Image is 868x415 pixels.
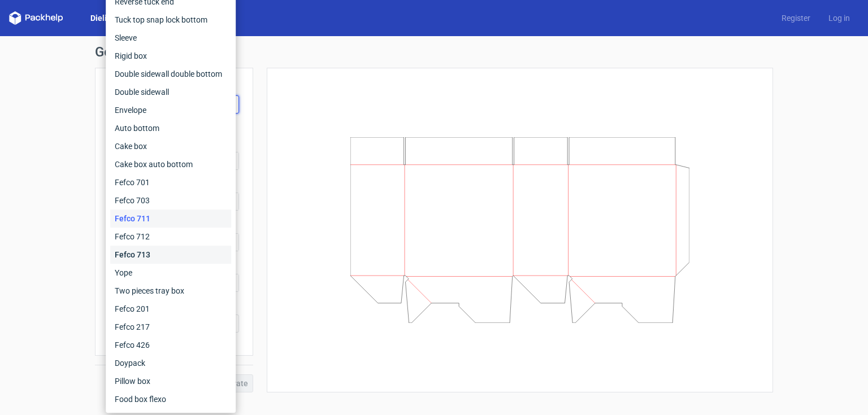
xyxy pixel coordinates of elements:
[95,45,773,59] h1: Generate new dieline
[110,246,231,264] div: Fefco 713
[110,119,231,137] div: Auto bottom
[110,101,231,119] div: Envelope
[110,209,231,228] div: Fefco 711
[110,137,231,155] div: Cake box
[110,264,231,282] div: Yope
[110,354,231,372] div: Doypack
[110,390,231,408] div: Food box flexo
[110,29,231,47] div: Sleeve
[819,12,859,24] a: Log in
[110,300,231,318] div: Fefco 201
[110,11,231,29] div: Tuck top snap lock bottom
[772,12,819,24] a: Register
[110,173,231,191] div: Fefco 701
[81,12,129,24] a: Dielines
[110,83,231,101] div: Double sidewall
[110,318,231,336] div: Fefco 217
[110,191,231,209] div: Fefco 703
[110,228,231,246] div: Fefco 712
[110,155,231,173] div: Cake box auto bottom
[110,372,231,390] div: Pillow box
[110,282,231,300] div: Two pieces tray box
[110,65,231,83] div: Double sidewall double bottom
[110,47,231,65] div: Rigid box
[110,336,231,354] div: Fefco 426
